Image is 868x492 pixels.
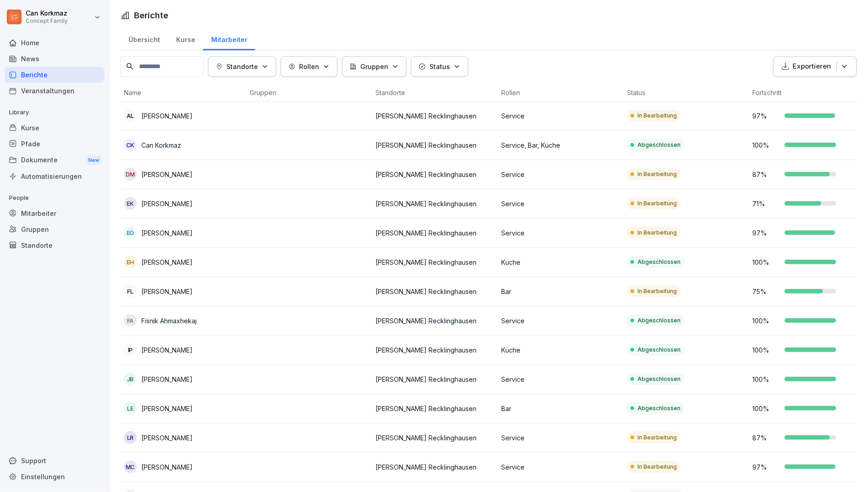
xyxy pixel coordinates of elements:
div: AL [124,109,137,122]
p: Rollen [299,62,319,71]
a: Standorte [5,237,104,253]
div: Kurse [5,120,104,136]
p: Service [501,433,620,443]
p: [PERSON_NAME] Recklinghausen [375,404,494,413]
a: Einstellungen [5,469,104,485]
p: Service [501,111,620,121]
div: FA [124,314,137,327]
div: New [86,155,102,166]
p: 87 % [753,170,780,179]
p: [PERSON_NAME] Recklinghausen [375,345,494,355]
p: In Bearbeitung [638,199,677,208]
div: LE [124,402,137,415]
p: [PERSON_NAME] Recklinghausen [375,316,494,326]
div: Pfade [5,136,104,152]
p: [PERSON_NAME] Recklinghausen [375,140,494,150]
p: 97 % [753,111,780,121]
p: [PERSON_NAME] [141,111,193,121]
p: People [5,191,104,205]
button: Gruppen [342,56,407,77]
th: Standorte [372,84,498,102]
p: In Bearbeitung [638,433,677,442]
p: 100 % [753,404,780,413]
p: 71 % [753,199,780,209]
a: Home [5,35,104,51]
p: Fisnik Ahmaxhekaj [141,316,197,326]
p: Abgeschlossen [638,346,681,354]
p: [PERSON_NAME] Recklinghausen [375,199,494,209]
div: EK [124,197,137,210]
div: FL [124,285,137,298]
p: [PERSON_NAME] Recklinghausen [375,374,494,384]
p: [PERSON_NAME] [141,287,193,296]
p: 100 % [753,374,780,384]
div: Automatisierungen [5,168,104,184]
div: JB [124,373,137,385]
div: Mitarbeiter [203,27,255,50]
th: Status [623,84,749,102]
p: In Bearbeitung [638,170,677,178]
p: Service, Bar, Küche [501,140,620,150]
p: [PERSON_NAME] Recklinghausen [375,111,494,121]
p: Service [501,316,620,326]
p: Bar [501,404,620,413]
p: 100 % [753,345,780,355]
a: Veranstaltungen [5,83,104,99]
p: Service [501,462,620,472]
p: Gruppen [360,62,388,71]
p: Abgeschlossen [638,258,681,266]
p: Küche [501,345,620,355]
p: Library [5,105,104,120]
div: LR [124,431,137,444]
p: Abgeschlossen [638,141,681,149]
p: [PERSON_NAME] Recklinghausen [375,170,494,179]
p: [PERSON_NAME] [141,257,193,267]
a: Gruppen [5,221,104,237]
p: [PERSON_NAME] [141,228,193,238]
p: 100 % [753,257,780,267]
p: 100 % [753,316,780,326]
div: Berichte [5,67,104,83]
p: Service [501,199,620,209]
p: 75 % [753,287,780,296]
div: Support [5,453,104,469]
p: In Bearbeitung [638,112,677,120]
p: Abgeschlossen [638,375,681,383]
p: [PERSON_NAME] [141,433,193,443]
p: In Bearbeitung [638,463,677,471]
p: Service [501,374,620,384]
p: Can Korkmaz [141,140,181,150]
p: [PERSON_NAME] Recklinghausen [375,287,494,296]
th: Gruppen [246,84,372,102]
p: [PERSON_NAME] [141,345,193,355]
div: MC [124,460,137,473]
div: EÖ [124,226,137,239]
p: Concept Family [26,18,68,24]
p: [PERSON_NAME] Recklinghausen [375,433,494,443]
p: 97 % [753,228,780,238]
div: CK [124,139,137,151]
p: Can Korkmaz [26,10,68,17]
p: Abgeschlossen [638,316,681,325]
a: DokumenteNew [5,152,104,169]
div: Dokumente [5,152,104,169]
div: Kurse [168,27,203,50]
p: 100 % [753,140,780,150]
p: Service [501,228,620,238]
th: Rollen [498,84,623,102]
div: IP [124,343,137,356]
a: Mitarbeiter [5,205,104,221]
button: Standorte [208,56,276,77]
p: [PERSON_NAME] Recklinghausen [375,228,494,238]
a: News [5,51,104,67]
p: In Bearbeitung [638,287,677,295]
button: Exportieren [773,56,857,77]
h1: Berichte [134,9,168,21]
